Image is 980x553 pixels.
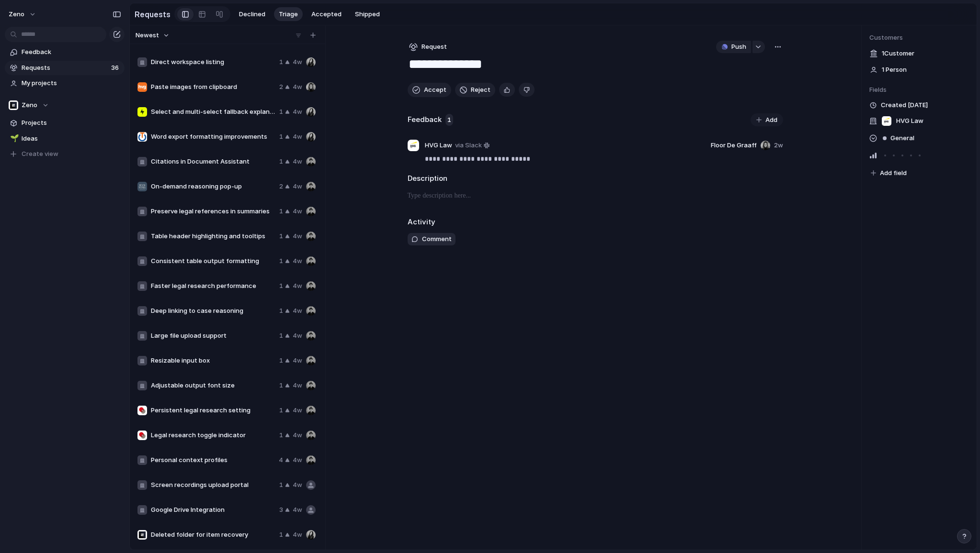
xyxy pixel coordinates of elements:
span: 2 [279,82,283,92]
span: 1 [279,57,283,67]
span: 2 [279,182,283,191]
h2: Requests [135,9,171,20]
span: Request [422,42,447,52]
span: 1 [279,256,283,266]
span: Declined [239,10,265,19]
span: Word export formatting improvements [151,132,275,142]
span: Google Drive Integration [151,505,275,515]
span: Comment [422,234,452,244]
span: 1 [279,530,283,540]
span: Add [765,115,777,125]
button: Add [751,113,783,127]
span: 4w [293,306,302,316]
span: 4w [293,107,302,117]
span: Deleted folder for item recovery [151,530,275,540]
span: 1 [279,406,283,415]
span: 4w [293,530,302,540]
span: 4w [293,157,302,166]
span: Requests [22,63,108,73]
div: 🌱 [10,133,17,144]
span: 4w [293,57,302,67]
span: 1 [279,431,283,440]
span: 1 [279,157,283,166]
span: Create view [22,149,58,159]
span: 1 [279,381,283,390]
span: Accept [424,85,446,95]
span: 4w [293,505,302,515]
span: Created [DATE] [881,100,928,110]
span: 4w [293,406,302,415]
button: Reject [455,83,495,97]
span: 1 [445,114,453,126]
span: Customers [869,33,969,43]
span: 36 [111,63,121,73]
span: 4w [293,431,302,440]
button: 🌱 [9,134,18,144]
a: My projects [5,76,125,90]
span: 4 [279,455,283,465]
span: 4w [293,455,302,465]
span: Paste images from clipboard [151,82,275,92]
span: On-demand reasoning pop-up [151,182,275,191]
span: via Slack [455,141,482,150]
span: Large file upload support [151,331,275,341]
span: Newest [136,31,159,40]
button: Zeno [5,98,125,112]
button: Triage [274,7,303,22]
span: 4w [293,182,302,191]
button: Add field [869,167,908,179]
span: 4w [293,480,302,490]
span: Feedback [22,47,121,57]
span: Citations in Document Assistant [151,157,275,166]
span: Table header highlighting and tooltips [151,232,275,241]
a: Requests36 [5,61,125,75]
span: Projects [22,118,121,128]
span: 1 Customer [882,49,914,58]
span: 4w [293,381,302,390]
span: HVG Law [896,116,923,126]
span: 4w [293,232,302,241]
span: 1 [279,480,283,490]
span: Select and multi-select fallback explanation [151,107,275,117]
span: Fields [869,85,969,95]
span: 1 [279,306,283,316]
button: Request [408,41,448,53]
span: Deep linking to case reasoning [151,306,275,316]
span: 4w [293,132,302,142]
button: Zeno [4,7,41,22]
span: Add field [880,168,907,178]
span: 1 [279,132,283,142]
span: HVG Law [425,141,452,150]
span: My projects [22,78,121,88]
span: 1 [279,331,283,341]
h2: Feedback [408,114,442,125]
span: 1 [279,232,283,241]
button: Newest [134,29,171,42]
span: 3 [279,505,283,515]
span: Floor De Graaff [711,141,757,150]
span: Personal context profiles [151,455,275,465]
span: Push [731,42,746,52]
button: Accepted [307,7,346,22]
h2: Description [408,173,783,184]
span: 4w [293,207,302,216]
span: 1 [279,207,283,216]
span: 2w [774,141,783,150]
span: 1 [279,107,283,117]
span: Triage [279,10,298,19]
h2: Activity [408,217,435,228]
a: Feedback [5,45,125,59]
span: 1 [279,356,283,365]
a: via Slack [453,140,491,151]
span: Faster legal research performance [151,281,275,291]
span: 4w [293,256,302,266]
span: 4w [293,82,302,92]
button: Declined [234,7,270,22]
span: Persistent legal research setting [151,406,275,415]
a: Projects [5,116,125,130]
span: Accepted [311,10,342,19]
button: Push [716,41,751,53]
span: Ideas [22,134,121,144]
span: Reject [471,85,490,95]
span: General [890,133,914,143]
